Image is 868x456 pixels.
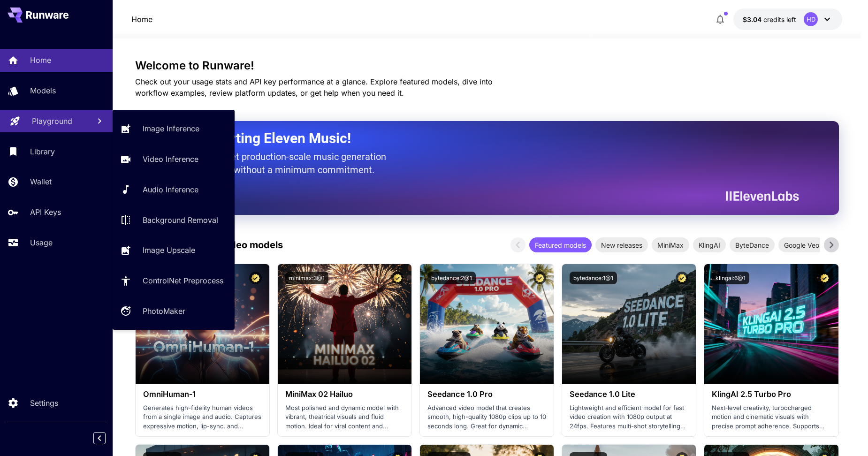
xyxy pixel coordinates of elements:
button: bytedance:1@1 [570,272,617,284]
p: The only way to get production-scale music generation from Eleven Labs without a minimum commitment. [159,150,393,176]
p: Background Removal [143,214,218,226]
p: Image Upscale [143,244,195,256]
span: MiniMax [652,240,689,250]
button: Certified Model – Vetted for best performance and includes a commercial license. [818,272,831,284]
p: API Keys [30,206,61,218]
button: Certified Model – Vetted for best performance and includes a commercial license. [533,272,546,284]
p: Settings [30,397,58,409]
h3: OmniHuman‑1 [143,390,262,399]
nav: breadcrumb [131,14,152,25]
a: Image Upscale [113,239,235,262]
span: $3.04 [743,15,763,23]
img: alt [704,264,838,384]
a: Background Removal [113,208,235,231]
span: New releases [595,240,648,250]
button: bytedance:2@1 [427,272,476,284]
span: Google Veo [778,240,825,250]
button: Certified Model – Vetted for best performance and includes a commercial license. [249,272,262,284]
div: HD [804,12,818,26]
span: ByteDance [730,240,775,250]
p: Playground [32,115,72,127]
h2: Now Supporting Eleven Music! [159,129,792,147]
p: Generates high-fidelity human videos from a single image and audio. Captures expressive motion, l... [143,403,262,431]
p: Wallet [30,176,52,187]
p: Models [30,85,56,96]
p: Library [30,146,55,157]
p: Next‑level creativity, turbocharged motion and cinematic visuals with precise prompt adherence. S... [712,403,830,431]
a: Audio Inference [113,178,235,201]
img: alt [420,264,554,384]
p: PhotoMaker [143,305,185,317]
p: Advanced video model that creates smooth, high-quality 1080p clips up to 10 seconds long. Great f... [427,403,546,431]
a: ControlNet Preprocess [113,269,235,292]
h3: MiniMax 02 Hailuo [285,390,404,399]
span: Featured models [529,240,592,250]
button: Collapse sidebar [93,432,106,444]
h3: Seedance 1.0 Pro [427,390,546,399]
a: Image Inference [113,117,235,140]
p: Most polished and dynamic model with vibrant, theatrical visuals and fluid motion. Ideal for vira... [285,403,404,431]
a: Video Inference [113,148,235,171]
img: alt [562,264,696,384]
button: Certified Model – Vetted for best performance and includes a commercial license. [676,272,688,284]
p: ControlNet Preprocess [143,275,223,286]
h3: KlingAI 2.5 Turbo Pro [712,390,830,399]
p: Image Inference [143,123,199,134]
div: Collapse sidebar [100,430,113,447]
button: klingai:6@1 [712,272,749,284]
p: Video Inference [143,153,198,165]
p: Lightweight and efficient model for fast video creation with 1080p output at 24fps. Features mult... [570,403,688,431]
button: minimax:3@1 [285,272,328,284]
p: Usage [30,237,53,248]
span: credits left [763,15,796,23]
a: PhotoMaker [113,300,235,323]
img: alt [278,264,411,384]
button: Certified Model – Vetted for best performance and includes a commercial license. [391,272,404,284]
span: KlingAI [693,240,726,250]
button: $3.0437 [733,8,842,30]
h3: Welcome to Runware! [135,59,839,72]
h3: Seedance 1.0 Lite [570,390,688,399]
p: Home [131,14,152,25]
span: Check out your usage stats and API key performance at a glance. Explore featured models, dive int... [135,77,493,98]
p: Audio Inference [143,184,198,195]
div: $3.0437 [743,15,796,24]
p: Home [30,54,51,66]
